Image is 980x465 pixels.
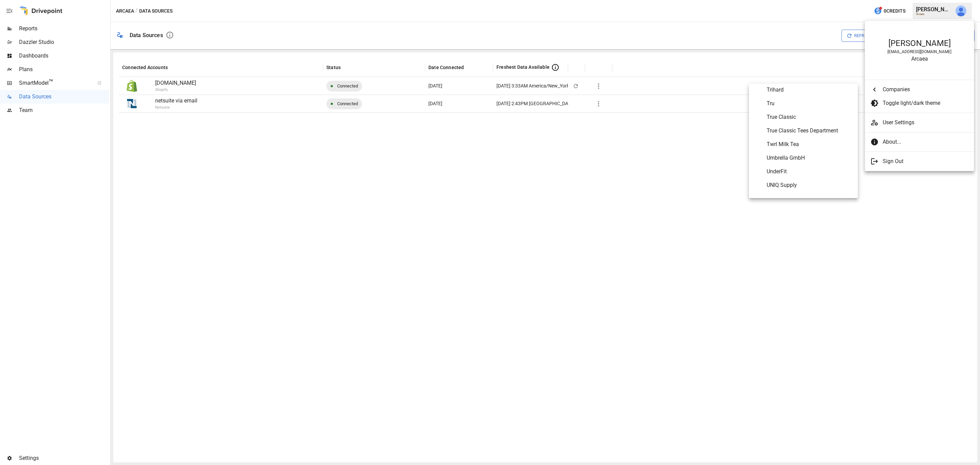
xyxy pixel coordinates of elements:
[883,157,968,165] span: Sign Out
[883,118,968,127] span: User Settings
[767,86,852,94] span: Trihard
[767,140,852,148] span: Twrl Milk Tea
[767,195,852,203] span: Vehla
[872,49,967,54] div: [EMAIL_ADDRESS][DOMAIN_NAME]
[872,38,967,48] div: [PERSON_NAME]
[883,99,968,107] span: Toggle light/dark theme
[767,154,852,162] span: Umbrella GmbH
[883,85,968,94] span: Companies
[883,138,968,146] span: About...
[767,99,852,108] span: Tru
[767,127,852,135] span: True Classic Tees Department
[767,167,852,176] span: UnderFit
[872,55,967,62] div: Arcaea
[767,113,852,121] span: True Classic
[767,181,852,189] span: UNIQ Supply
